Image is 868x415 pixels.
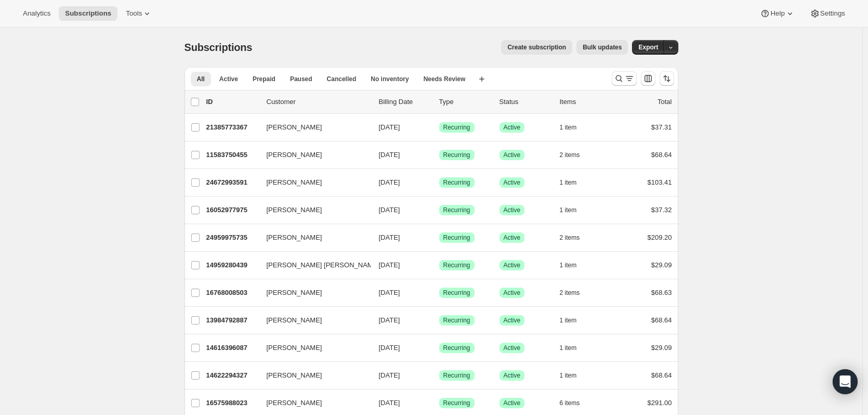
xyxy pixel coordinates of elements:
button: Analytics [17,6,57,21]
button: [PERSON_NAME] [260,119,364,136]
span: [DATE] [379,123,400,131]
button: 2 items [560,286,591,300]
span: Recurring [443,151,470,159]
span: Paused [290,75,312,83]
span: 6 items [560,399,580,407]
span: [PERSON_NAME] [267,288,322,298]
span: Active [504,344,521,352]
span: $68.63 [651,289,672,296]
button: 2 items [560,148,591,162]
div: 14622294327[PERSON_NAME][DATE]SuccessRecurringSuccessActive1 item$68.64 [206,368,672,383]
span: Active [504,178,521,187]
div: 11583750455[PERSON_NAME][DATE]SuccessRecurringSuccessActive2 items$68.64 [206,148,672,162]
span: [PERSON_NAME] [267,232,322,243]
span: [DATE] [379,344,400,352]
span: Bulk updates [583,43,622,51]
span: 1 item [560,316,577,325]
p: 24959975735 [206,232,258,243]
span: 2 items [560,151,580,159]
p: Customer [267,97,371,107]
span: Active [504,234,521,242]
span: [PERSON_NAME] [267,150,322,160]
span: [PERSON_NAME] [267,122,322,133]
button: [PERSON_NAME] [260,367,364,384]
span: $29.09 [651,261,672,269]
span: $68.64 [651,316,672,324]
span: 2 items [560,234,580,242]
span: [PERSON_NAME] [267,370,322,381]
button: [PERSON_NAME] [260,395,364,411]
button: [PERSON_NAME] [260,229,364,246]
span: $68.64 [651,371,672,379]
div: 14959280439[PERSON_NAME] [PERSON_NAME][DATE]SuccessRecurringSuccessActive1 item$29.09 [206,258,672,273]
button: [PERSON_NAME] [260,202,364,218]
span: $37.31 [651,123,672,131]
button: 1 item [560,313,588,328]
div: Items [560,97,612,107]
span: $103.41 [648,178,672,186]
p: 16575988023 [206,398,258,408]
span: Active [504,316,521,325]
span: Active [504,289,521,297]
span: $29.09 [651,344,672,352]
div: IDCustomerBilling DateTypeStatusItemsTotal [206,97,672,107]
p: 14959280439 [206,260,258,270]
span: Subscriptions [65,9,111,18]
button: [PERSON_NAME] [260,284,364,301]
span: Active [504,123,521,132]
button: Customize table column order and visibility [641,71,655,86]
span: [PERSON_NAME] [267,315,322,326]
span: Settings [820,9,845,18]
span: Recurring [443,316,470,325]
span: Subscriptions [185,42,253,53]
span: No inventory [371,75,409,83]
button: Help [754,6,801,21]
span: 1 item [560,344,577,352]
button: Tools [120,6,159,21]
span: [DATE] [379,399,400,407]
span: $291.00 [648,399,672,407]
button: 1 item [560,258,588,273]
button: Create subscription [501,40,572,55]
button: 1 item [560,368,588,383]
span: Active [504,399,521,407]
div: Open Intercom Messenger [833,369,858,394]
span: Recurring [443,261,470,269]
span: Active [219,75,238,83]
span: [DATE] [379,261,400,269]
span: [PERSON_NAME] [267,205,322,215]
button: 6 items [560,396,591,410]
span: [DATE] [379,234,400,241]
button: [PERSON_NAME] [260,147,364,163]
button: Settings [804,6,851,21]
p: 24672993591 [206,177,258,188]
div: 16768008503[PERSON_NAME][DATE]SuccessRecurringSuccessActive2 items$68.63 [206,286,672,300]
p: 13984792887 [206,315,258,326]
button: Create new view [474,72,490,86]
button: [PERSON_NAME] [260,340,364,356]
div: 24959975735[PERSON_NAME][DATE]SuccessRecurringSuccessActive2 items$209.20 [206,230,672,245]
span: Export [638,43,658,51]
span: [PERSON_NAME] [PERSON_NAME] [267,260,379,270]
span: Needs Review [424,75,466,83]
span: $68.64 [651,151,672,159]
span: Recurring [443,344,470,352]
span: 1 item [560,206,577,214]
span: Tools [126,9,142,18]
span: Recurring [443,399,470,407]
button: 1 item [560,341,588,355]
div: 13984792887[PERSON_NAME][DATE]SuccessRecurringSuccessActive1 item$68.64 [206,313,672,328]
button: Export [632,40,664,55]
span: [DATE] [379,289,400,296]
p: Billing Date [379,97,431,107]
span: [PERSON_NAME] [267,398,322,408]
span: [PERSON_NAME] [267,343,322,353]
span: Recurring [443,289,470,297]
span: [DATE] [379,371,400,379]
button: 2 items [560,230,591,245]
span: Recurring [443,234,470,242]
span: 2 items [560,289,580,297]
span: Create subscription [507,43,566,51]
div: 21385773367[PERSON_NAME][DATE]SuccessRecurringSuccessActive1 item$37.31 [206,120,672,135]
button: 1 item [560,120,588,135]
